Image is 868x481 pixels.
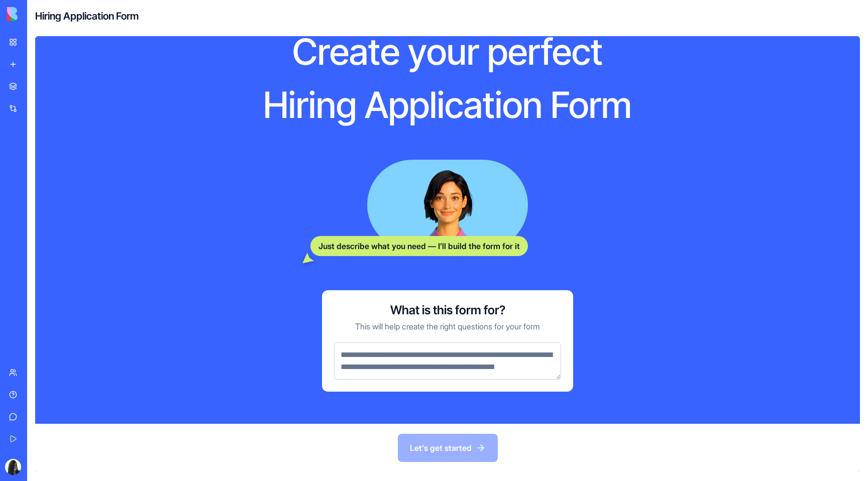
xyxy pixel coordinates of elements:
h1: Create your perfect [223,29,673,74]
p: This will help create the right questions for your form [355,320,540,332]
div: Just describe what you need — I’ll build the form for it [310,236,528,256]
h3: What is this form for? [390,302,505,318]
h4: Hiring Application Form [35,9,139,23]
img: logo [7,7,69,21]
img: ACg8ocKU_PNA2RAnRyzJSR5k78Yr6PiZAz2K-xqjXqDY6pnwaovWSyfFsA=s96-c [5,459,21,475]
h1: Hiring Application Form [223,82,673,128]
